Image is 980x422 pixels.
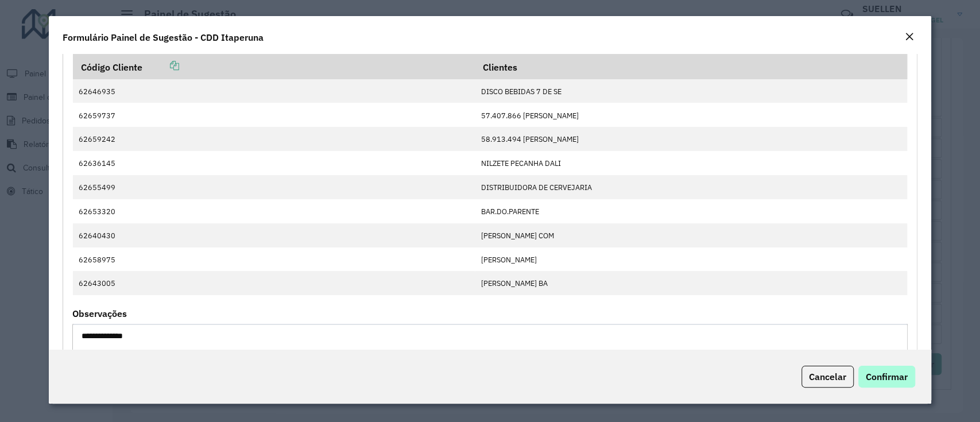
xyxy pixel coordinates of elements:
button: Confirmar [858,366,915,388]
font: 62659242 [79,134,115,144]
font: NILZETE PECANHA DALI [481,158,560,168]
font: 62643005 [79,279,115,289]
font: BAR.DO.PARENTE [481,207,539,216]
font: 62658975 [79,255,115,265]
font: 62646935 [79,87,115,96]
font: DISCO BEBIDAS 7 DE SE [481,87,561,96]
font: 62653320 [79,207,115,216]
font: 62640430 [79,231,115,241]
font: Confirmar [866,371,908,382]
a: Copiar [142,60,179,71]
font: Cancelar [809,371,846,382]
em: Fechar [905,32,914,41]
button: Fechar [901,30,917,45]
font: Observações [72,308,127,319]
font: 62636145 [79,158,115,168]
font: 57.407.866 [PERSON_NAME] [481,111,578,121]
font: 58.913.494 [PERSON_NAME] [481,134,578,144]
font: [PERSON_NAME] COM [481,231,553,241]
font: 62659737 [79,111,115,121]
font: [PERSON_NAME] [481,255,536,265]
font: Código Cliente [81,61,142,73]
font: Clientes [483,61,517,73]
font: [PERSON_NAME] BA [481,279,547,289]
button: Cancelar [801,366,854,388]
font: Formulário Painel de Sugestão - CDD Itaperuna [63,32,264,43]
font: DISTRIBUIDORA DE CERVEJARIA [481,183,591,192]
font: 62655499 [79,183,115,192]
